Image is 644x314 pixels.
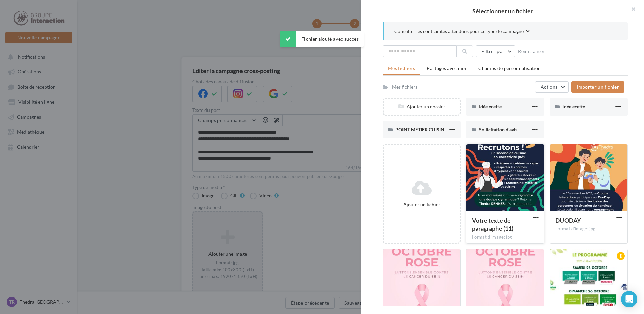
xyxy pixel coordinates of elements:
span: Actions [541,84,557,90]
div: Ajouter un dossier [384,103,460,110]
span: Idée ecette [479,104,502,109]
div: Format d'image: jpg [472,234,539,240]
span: Sollicitation d'avis [479,127,517,132]
span: Mes fichiers [388,65,415,71]
div: Open Intercom Messenger [621,291,637,307]
div: Ajouter un fichier [386,201,457,208]
span: Partagés avec moi [427,65,466,71]
span: DUODAY [555,217,581,224]
span: Importer un fichier [577,84,619,90]
span: Votre texte de paragraphe (11) [472,217,513,232]
button: Importer un fichier [571,81,624,93]
span: Champs de personnalisation [478,65,541,71]
div: Mes fichiers [392,84,417,90]
button: Filtrer par [476,45,515,57]
span: Idée ecette [562,104,585,109]
button: Consulter les contraintes attendues pour ce type de campagne [394,28,530,36]
div: Format d'image: jpg [555,226,622,232]
span: Consulter les contraintes attendues pour ce type de campagne [394,28,524,35]
div: Fichier ajouté avec succès [280,31,364,47]
button: Réinitialiser [515,47,548,55]
h2: Sélectionner un fichier [372,8,633,14]
span: POINT METIER CUISINIER [395,127,451,132]
button: Actions [535,81,569,93]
